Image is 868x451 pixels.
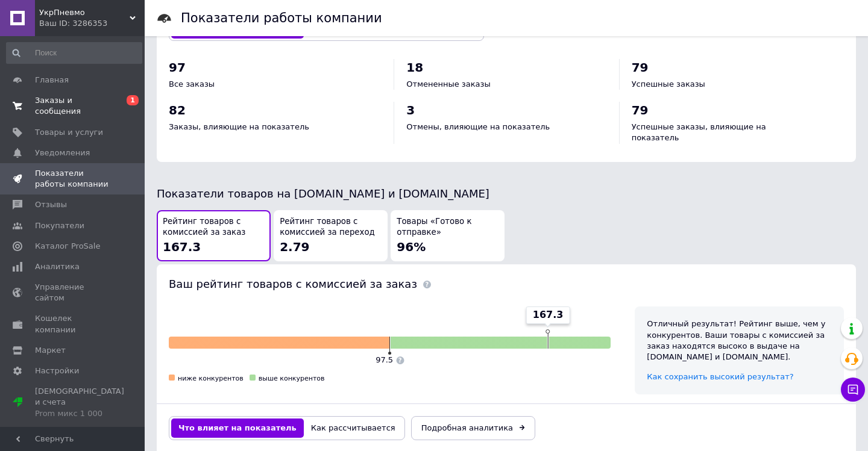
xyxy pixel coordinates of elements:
[6,42,142,64] input: Поиск
[157,210,271,261] button: Рейтинг товаров с комиссией за заказ167.3
[259,375,325,382] span: выше конкурентов
[181,11,382,25] h1: Показатели работы компании
[35,365,79,376] span: Настройки
[632,103,649,117] span: 79
[169,79,215,89] span: Все заказы
[35,282,112,303] span: Управление сайтом
[632,60,649,75] span: 79
[304,418,403,438] button: Как рассчитывается
[280,240,309,254] span: 2.79
[35,220,84,231] span: Покупатели
[169,278,417,290] span: Ваш рейтинг товаров с комиссией за заказ
[35,168,112,190] span: Показатели работы компании
[391,210,505,261] button: Товары «Готово к отправке»96%
[35,95,112,117] span: Заказы и сообщения
[841,378,865,402] button: Чат с покупателем
[35,408,124,419] div: Prom микс 1 000
[35,148,90,158] span: Уведомления
[35,345,66,356] span: Маркет
[169,60,186,75] span: 97
[406,122,550,131] span: Отмены, влияющие на показатель
[647,319,832,362] div: Отличный результат! Рейтинг выше, чем у конкурентов. Ваши товары с комиссией за заказ находятся в...
[397,216,498,238] span: Товары «Готово к отправке»
[35,313,112,335] span: Кошелек компании
[35,127,103,138] span: Товары и услуги
[533,308,564,322] span: 167.3
[406,60,423,75] span: 18
[632,122,766,142] span: Успешные заказы, влияющие на показатель
[406,79,490,89] span: Отмененные заказы
[171,418,304,438] button: Что влияет на показатель
[169,103,186,117] span: 82
[39,7,130,18] span: УкрПневмо
[35,386,124,419] span: [DEMOGRAPHIC_DATA] и счета
[35,241,100,252] span: Каталог ProSale
[35,199,67,210] span: Отзывы
[157,187,489,200] span: Показатели товаров на [DOMAIN_NAME] и [DOMAIN_NAME]
[127,95,139,105] span: 1
[280,216,382,238] span: Рейтинг товаров с комиссией за переход
[647,372,793,381] a: Как сохранить высокий результат?
[376,355,393,364] span: 97.5
[169,122,309,131] span: Заказы, влияющие на показатель
[163,216,265,238] span: Рейтинг товаров с комиссией за заказ
[411,416,535,440] a: Подробная аналитика
[397,240,426,254] span: 96%
[35,261,80,272] span: Аналитика
[163,240,201,254] span: 167.3
[39,18,145,29] div: Ваш ID: 3286353
[35,75,69,86] span: Главная
[178,375,244,382] span: ниже конкурентов
[406,103,415,117] span: 3
[632,79,705,89] span: Успешные заказы
[274,210,388,261] button: Рейтинг товаров с комиссией за переход2.79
